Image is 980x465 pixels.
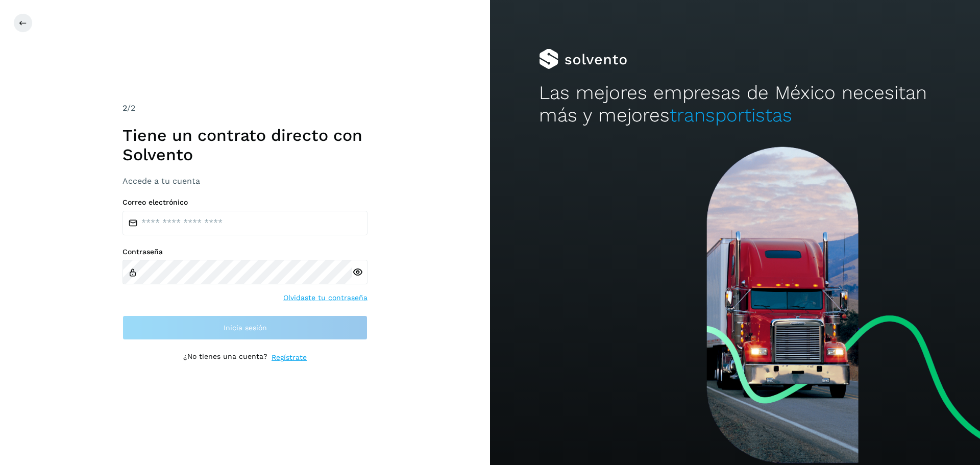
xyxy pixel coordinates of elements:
button: Inicia sesión [122,315,367,340]
p: ¿No tienes una cuenta? [183,352,267,363]
h3: Accede a tu cuenta [122,176,367,186]
h1: Tiene un contrato directo con Solvento [122,126,367,165]
a: Regístrate [272,352,307,363]
a: Olvidaste tu contraseña [283,292,367,303]
span: transportistas [670,104,792,126]
div: /2 [122,102,367,114]
span: Inicia sesión [224,324,267,331]
h2: Las mejores empresas de México necesitan más y mejores [539,82,931,127]
label: Correo electrónico [122,198,367,207]
span: 2 [122,103,127,113]
label: Contraseña [122,248,367,256]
